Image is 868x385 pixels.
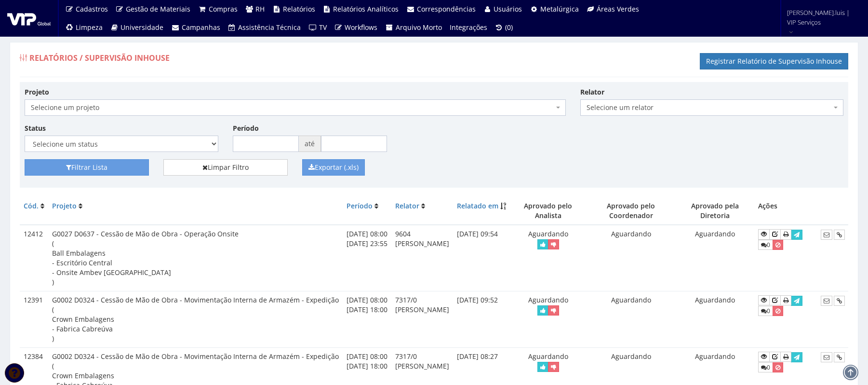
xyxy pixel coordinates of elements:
[343,291,391,348] td: [DATE] 08:00 [DATE] 18:00
[597,4,639,14] span: Áreas Verdes
[61,18,107,37] a: Limpeza
[821,296,832,306] button: Enviar E-mail de Teste
[305,18,331,37] a: TV
[580,99,843,116] span: Selecione um relator
[107,18,168,37] a: Universidade
[299,136,321,152] span: até
[510,197,587,225] th: Aprovado pelo Analista
[25,124,46,133] label: Status
[395,201,419,210] a: Relator
[580,87,604,97] label: Relator
[209,4,238,14] span: Compras
[76,23,103,32] span: Limpeza
[25,99,566,116] span: Selecione um projeto
[25,159,149,176] button: Filtrar Lista
[453,291,510,348] td: [DATE] 09:52
[182,23,220,32] span: Campanhas
[319,23,327,32] span: TV
[587,225,676,291] td: Aguardando
[48,225,343,291] td: G0027 D0637 - Cessão de Mão de Obra - Operação Onsite ( Ball Embalagens - Escritório Central - On...
[758,240,773,250] a: 0
[821,230,832,240] button: Enviar E-mail de Teste
[391,291,453,348] td: 7317/0 [PERSON_NAME]
[457,201,498,210] a: Relatado em
[446,18,491,37] a: Integrações
[381,18,446,37] a: Arquivo Morto
[494,4,522,14] span: Usuários
[676,291,754,348] td: Aguardando
[52,201,77,210] a: Projeto
[20,225,48,291] td: 12412
[163,159,288,176] a: Limpar Filtro
[587,103,831,112] span: Selecione um relator
[48,291,343,348] td: G0002 D0324 - Cessão de Mão de Obra - Movimentação Interna de Armazém - Expedição ( Crown Embalag...
[126,4,190,14] span: Gestão de Materiais
[255,4,265,14] span: RH
[700,53,848,69] a: Registrar Relatório de Supervisão Inhouse
[676,225,754,291] td: Aguardando
[391,225,453,291] td: 9604 [PERSON_NAME]
[453,225,510,291] td: [DATE] 09:54
[505,23,513,32] span: (0)
[510,225,587,291] td: Aguardando
[676,197,754,225] th: Aprovado pela Diretoria
[345,23,377,32] span: Workflows
[510,291,587,348] td: Aguardando
[302,159,365,176] button: Exportar (.xls)
[450,23,487,32] span: Integrações
[758,306,773,316] a: 0
[821,352,832,362] button: Enviar E-mail de Teste
[343,225,391,291] td: [DATE] 08:00 [DATE] 23:55
[787,8,855,27] span: [PERSON_NAME].luis | VIP Serviços
[24,201,39,210] a: Cód.
[540,4,579,14] span: Metalúrgica
[167,18,224,37] a: Campanhas
[333,4,399,14] span: Relatórios Analíticos
[76,4,108,14] span: Cadastros
[120,23,163,32] span: Universidade
[233,124,259,133] label: Período
[491,18,517,37] a: (0)
[587,197,676,225] th: Aprovado pelo Coordenador
[758,362,773,372] a: 0
[331,18,382,37] a: Workflows
[7,11,51,26] img: logo
[396,23,442,32] span: Arquivo Morto
[31,103,554,112] span: Selecione um projeto
[20,291,48,348] td: 12391
[224,18,305,37] a: Assistência Técnica
[283,4,315,14] span: Relatórios
[29,53,170,63] span: Relatórios / Supervisão Inhouse
[25,87,49,97] label: Projeto
[754,197,848,225] th: Ações
[347,201,373,210] a: Período
[587,291,676,348] td: Aguardando
[417,4,476,14] span: Correspondências
[238,23,301,32] span: Assistência Técnica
